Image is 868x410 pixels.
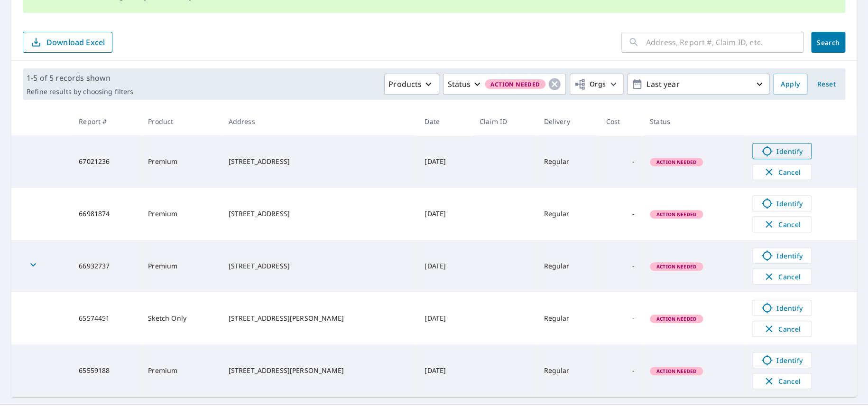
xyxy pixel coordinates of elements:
[651,211,702,218] span: Action Needed
[71,107,140,135] th: Report #
[140,240,221,292] td: Premium
[443,74,566,95] button: StatusAction Needed
[417,188,472,240] td: [DATE]
[46,37,105,48] p: Download Excel
[819,38,838,47] span: Search
[417,344,472,397] td: [DATE]
[598,344,642,397] td: -
[27,72,133,84] p: 1-5 of 5 records shown
[228,157,409,166] div: [STREET_ADDRESS]
[643,76,754,93] p: Last year
[228,209,409,219] div: [STREET_ADDRESS]
[758,250,805,261] span: Identify
[781,78,800,90] span: Apply
[651,159,702,165] span: Action Needed
[447,78,471,90] p: Status
[762,323,802,334] span: Cancel
[752,195,812,211] a: Identify
[140,344,221,397] td: Premium
[71,292,140,344] td: 65574451
[228,314,409,323] div: [STREET_ADDRESS][PERSON_NAME]
[642,107,745,135] th: Status
[651,263,702,270] span: Action Needed
[417,240,472,292] td: [DATE]
[536,292,598,344] td: Regular
[536,135,598,188] td: Regular
[228,261,409,271] div: [STREET_ADDRESS]
[536,240,598,292] td: Regular
[388,78,422,90] p: Products
[140,107,221,135] th: Product
[71,344,140,397] td: 65559188
[773,74,807,95] button: Apply
[651,315,702,322] span: Action Needed
[646,29,803,56] input: Address, Report #, Claim ID, etc.
[384,74,439,95] button: Products
[752,164,812,180] button: Cancel
[221,107,417,135] th: Address
[140,135,221,188] td: Premium
[598,292,642,344] td: -
[758,302,805,314] span: Identify
[758,354,805,366] span: Identify
[140,188,221,240] td: Premium
[811,74,841,95] button: Reset
[71,240,140,292] td: 66932737
[23,32,112,53] button: Download Excel
[758,145,805,157] span: Identify
[815,78,838,90] span: Reset
[598,240,642,292] td: -
[140,292,221,344] td: Sketch Only
[762,219,802,230] span: Cancel
[417,135,472,188] td: [DATE]
[27,87,133,96] p: Refine results by choosing filters
[485,79,545,89] span: Action Needed
[536,188,598,240] td: Regular
[417,107,472,135] th: Date
[417,292,472,344] td: [DATE]
[71,188,140,240] td: 66981874
[536,107,598,135] th: Delivery
[752,321,812,337] button: Cancel
[752,268,812,285] button: Cancel
[598,107,642,135] th: Cost
[472,107,536,135] th: Claim ID
[598,188,642,240] td: -
[651,368,702,374] span: Action Needed
[752,216,812,232] button: Cancel
[627,74,769,95] button: Last year
[598,135,642,188] td: -
[762,166,802,178] span: Cancel
[758,198,805,209] span: Identify
[762,375,802,387] span: Cancel
[574,78,606,90] span: Orgs
[752,143,812,159] a: Identify
[752,352,812,368] a: Identify
[752,248,812,264] a: Identify
[811,32,845,53] button: Search
[752,373,812,389] button: Cancel
[536,344,598,397] td: Regular
[71,135,140,188] td: 67021236
[570,74,623,95] button: Orgs
[762,271,802,282] span: Cancel
[752,300,812,316] a: Identify
[228,366,409,375] div: [STREET_ADDRESS][PERSON_NAME]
